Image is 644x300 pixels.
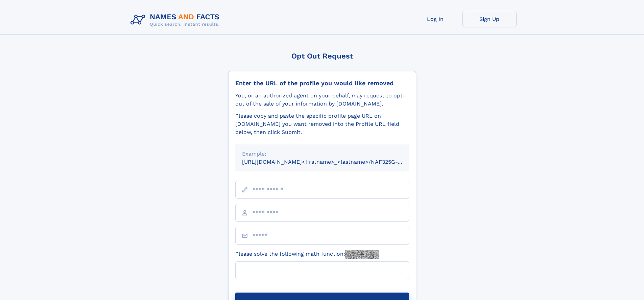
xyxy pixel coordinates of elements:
[235,250,379,259] label: Please solve the following math function:
[242,150,402,158] div: Example:
[128,11,225,29] img: Logo Names and Facts
[462,11,517,27] a: Sign Up
[242,159,422,165] small: [URL][DOMAIN_NAME]<firstname>_<lastname>/NAF325G-xxxxxxxx
[235,112,409,136] div: Please copy and paste the specific profile page URL on [DOMAIN_NAME] you want removed into the Pr...
[235,79,409,87] div: Enter the URL of the profile you would like removed
[408,11,462,27] a: Log In
[235,92,409,108] div: You, or an authorized agent on your behalf, may request to opt-out of the sale of your informatio...
[228,52,416,60] div: Opt Out Request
